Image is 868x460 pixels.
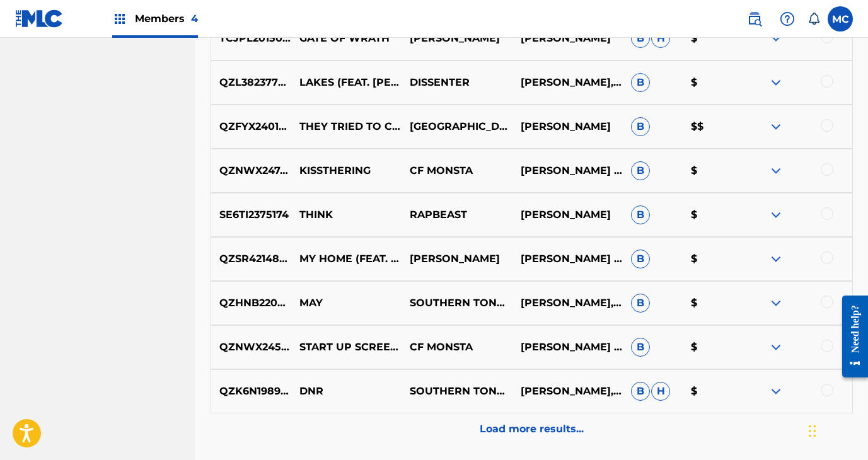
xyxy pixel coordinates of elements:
[768,75,784,90] img: expand
[631,29,650,48] span: B
[768,31,784,46] img: expand
[402,340,512,355] p: CF MONSTA
[291,31,402,46] p: GATE OF WRATH
[211,384,291,399] p: QZK6N1989378
[631,205,650,224] span: B
[402,384,512,399] p: SOUTHERN TONGUES
[211,163,291,178] p: QZNWX2474695
[682,207,741,222] p: $
[512,75,623,90] p: [PERSON_NAME], SLY ATTRIBUTES, THEE LUL K
[747,11,762,26] img: search
[682,340,741,355] p: $
[402,31,512,46] p: [PERSON_NAME]
[805,400,868,460] iframe: Chat Widget
[402,163,512,178] p: CF MONSTA
[211,75,291,90] p: QZL382377812
[631,250,650,268] span: B
[768,384,784,399] img: expand
[775,6,800,32] div: Help
[512,384,623,399] p: [PERSON_NAME], [PERSON_NAME]
[682,75,741,90] p: $
[211,251,291,267] p: QZSR42148970
[780,11,795,26] img: help
[807,13,820,25] div: Notifications
[768,207,784,222] img: expand
[631,161,650,180] span: B
[682,384,741,399] p: $
[809,412,816,450] div: Drag
[651,382,670,401] span: H
[291,119,402,134] p: THEY TRIED TO CRUCIFY MY BROTHER
[512,251,623,267] p: [PERSON_NAME] PUBLISHING, [PERSON_NAME]
[768,296,784,311] img: expand
[211,119,291,134] p: QZFYX2401863
[291,207,402,222] p: THINK
[512,119,623,134] p: [PERSON_NAME]
[682,251,741,267] p: $
[828,6,853,32] div: User Menu
[512,296,623,311] p: [PERSON_NAME], [PERSON_NAME]
[631,382,650,401] span: B
[15,9,64,28] img: MLC Logo
[682,163,741,178] p: $
[512,340,623,355] p: [PERSON_NAME] CLUTCHER
[211,207,291,222] p: SE6TI2375174
[742,6,767,32] a: Public Search
[768,119,784,134] img: expand
[631,338,650,357] span: B
[402,251,512,267] p: [PERSON_NAME]
[211,340,291,355] p: QZNWX2458442
[211,296,291,311] p: QZHNB2200545
[402,296,512,311] p: SOUTHERN TONGUES
[402,119,512,134] p: [GEOGRAPHIC_DATA]
[291,384,402,399] p: DNR
[682,119,741,134] p: $$
[631,73,650,92] span: B
[291,163,402,178] p: KISSTHERING
[402,207,512,222] p: RAPBEAST
[191,13,198,25] span: 4
[768,340,784,355] img: expand
[112,11,127,26] img: Top Rightsholders
[211,31,291,46] p: TCJPL2015045
[291,340,402,355] p: START UP SCREEN...
[651,29,670,48] span: H
[631,294,650,313] span: B
[291,296,402,311] p: MAY
[512,207,623,222] p: [PERSON_NAME]
[682,31,741,46] p: $
[768,163,784,178] img: expand
[291,75,402,90] p: LAKES (FEAT. [PERSON_NAME], SLY ATTRIBUTES & THEE LUL K)
[682,296,741,311] p: $
[291,251,402,267] p: MY HOME (FEAT. [PERSON_NAME])
[512,31,623,46] p: [PERSON_NAME]
[402,75,512,90] p: DISSENTER
[512,163,623,178] p: [PERSON_NAME] CLUTCHER
[768,251,784,267] img: expand
[833,285,868,389] iframe: Resource Center
[135,11,198,26] span: Members
[480,422,584,437] p: Load more results...
[631,117,650,136] span: B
